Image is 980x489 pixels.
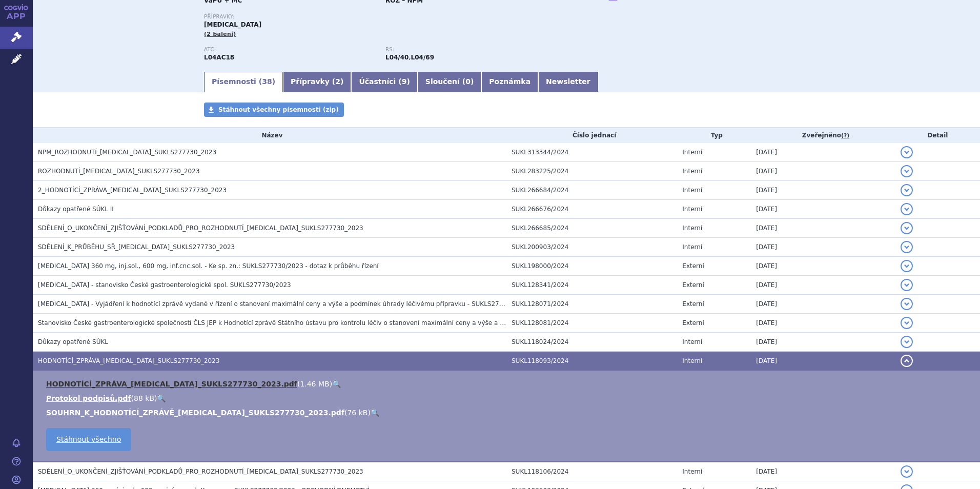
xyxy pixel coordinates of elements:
th: Typ [677,128,751,143]
a: Poznámka [481,72,538,92]
span: Interní [682,168,702,175]
span: Stanovisko České gastroenterologické společnosti ČLS JEP k Hodnotící zprávě Státního ústavu pro k... [38,319,728,327]
span: HODNOTÍCÍ_ZPRÁVA_SKYRIZI_SUKLS277730_2023 [38,357,220,364]
th: Číslo jednací [506,128,677,143]
td: [DATE] [751,238,895,257]
span: Interní [682,187,702,194]
td: SUKL198000/2024 [506,257,677,276]
button: detail [901,165,913,177]
span: Interní [682,468,702,475]
a: Účastníci (9) [351,72,417,92]
a: Stáhnout všechny písemnosti (zip) [204,103,344,117]
a: Protokol podpisů.pdf [46,394,131,402]
strong: secukinumab, ixekizumab, brodalumab, guselkumab a risankizumab [385,54,409,61]
span: Externí [682,300,704,308]
button: detail [901,336,913,348]
abbr: (?) [841,132,849,139]
a: 🔍 [332,380,341,388]
td: [DATE] [751,352,895,371]
span: Interní [682,206,702,213]
span: [MEDICAL_DATA] [204,21,261,28]
span: Interní [682,225,702,232]
a: Přípravky (2) [283,72,351,92]
span: SDĚLENÍ_O_UKONČENÍ_ZJIŠŤOVÁNÍ_PODKLADŮ_PRO_ROZHODNUTÍ_SKYRIZI_SUKLS277730_2023 [38,225,363,232]
td: [DATE] [751,462,895,481]
button: detail [901,465,913,478]
span: Externí [682,281,704,289]
td: [DATE] [751,219,895,238]
div: , [385,47,567,62]
p: Přípravky: [204,14,567,20]
a: HODNOTÍCÍ_ZPRÁVA_[MEDICAL_DATA]_SUKLS277730_2023.pdf [46,380,297,388]
button: detail [901,317,913,329]
span: Externí [682,262,704,270]
span: Skyrizi 360 mg, inj.sol., 600 mg, inf.cnc.sol. - Ke sp. zn.: SUKLS277730/2023 - dotaz k průběhu ř... [38,262,379,270]
a: Sloučení (0) [418,72,481,92]
span: (2 balení) [204,31,236,37]
span: Interní [682,338,702,345]
td: [DATE] [751,181,895,200]
button: detail [901,298,913,310]
span: 38 [262,77,272,86]
span: NPM_ROZHODNUTÍ_SKYRIZI_SUKLS277730_2023 [38,149,216,156]
li: ( ) [46,379,970,389]
span: Důkazy opatřené SÚKL II [38,206,114,213]
td: SUKL200903/2024 [506,238,677,257]
a: Stáhnout všechno [46,428,131,451]
td: [DATE] [751,314,895,333]
li: ( ) [46,393,970,403]
button: detail [901,146,913,158]
span: ROZHODNUTÍ_SKYRIZI_SUKLS277730_2023 [38,168,200,175]
button: detail [901,260,913,272]
button: detail [901,355,913,367]
li: ( ) [46,407,970,418]
td: SUKL118106/2024 [506,462,677,481]
a: Newsletter [538,72,598,92]
td: SUKL283225/2024 [506,162,677,181]
td: [DATE] [751,295,895,314]
p: RS: [385,47,557,53]
button: detail [901,222,913,234]
td: SUKL128341/2024 [506,276,677,295]
span: Interní [682,149,702,156]
td: SUKL266684/2024 [506,181,677,200]
td: SUKL266676/2024 [506,200,677,219]
span: SKYRIZI - stanovisko České gastroenterologické spol. SUKLS277730/2023 [38,281,291,289]
span: Interní [682,357,702,364]
td: [DATE] [751,162,895,181]
span: SDĚLENÍ_O_UKONČENÍ_ZJIŠŤOVÁNÍ_PODKLADŮ_PRO_ROZHODNUTÍ_SKYRIZI_SUKLS277730_2023 [38,468,363,475]
td: SUKL313344/2024 [506,143,677,162]
span: 2_HODNOTÍCÍ_ZPRÁVA_SKYRIZI_SUKLS277730_2023 [38,187,227,194]
td: [DATE] [751,276,895,295]
button: detail [901,203,913,215]
span: 88 kB [134,394,154,402]
p: ATC: [204,47,375,53]
a: 🔍 [157,394,166,402]
a: SOUHRN_K_HODNOTÍCÍ_ZPRÁVĚ_[MEDICAL_DATA]_SUKLS277730_2023.pdf [46,409,344,417]
span: Externí [682,319,704,327]
span: Interní [682,243,702,251]
span: 1.46 MB [300,380,329,388]
td: [DATE] [751,257,895,276]
button: detail [901,279,913,291]
td: SUKL118024/2024 [506,333,677,352]
th: Název [33,128,506,143]
span: 2 [335,77,340,86]
a: Písemnosti (38) [204,72,283,92]
td: SUKL118093/2024 [506,352,677,371]
span: Stáhnout všechny písemnosti (zip) [218,106,339,113]
strong: RISANKIZUMAB [204,54,234,61]
a: 🔍 [371,409,379,417]
td: SUKL128071/2024 [506,295,677,314]
td: [DATE] [751,333,895,352]
span: 0 [465,77,471,86]
th: Zveřejněno [751,128,895,143]
span: Důkazy opatřené SÚKL [38,338,108,345]
span: SDĚLENÍ_K_PRŮBĚHU_SŘ_SKYRIZI_SUKLS277730_2023 [38,243,235,251]
span: 9 [402,77,407,86]
td: [DATE] [751,143,895,162]
span: 76 kB [347,409,367,417]
span: SKYRIZI - Vyjádření k hodnotící zprávě vydané v řízení o stanovení maximální ceny a výše a podmín... [38,300,533,308]
button: detail [901,184,913,196]
button: detail [901,241,913,253]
